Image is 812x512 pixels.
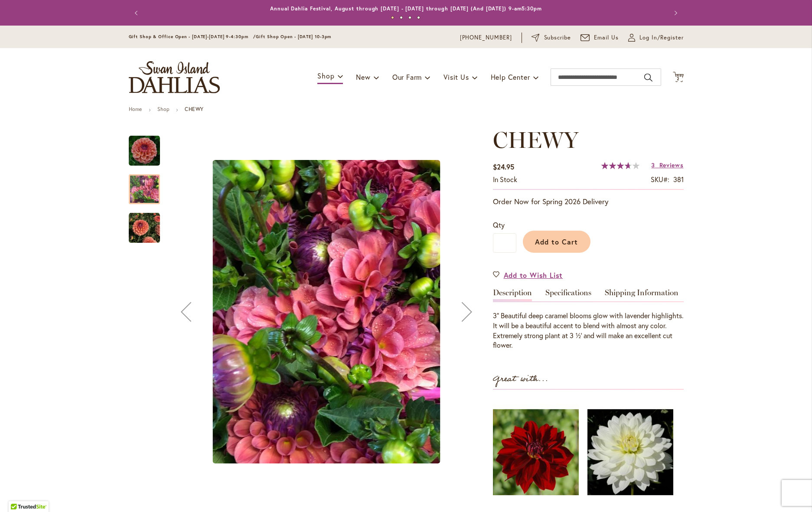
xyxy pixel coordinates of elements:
[651,161,683,169] a: 3 Reviews
[450,127,484,497] button: Next
[493,289,532,301] a: Description
[493,372,548,386] strong: Great with...
[532,33,571,42] a: Subscribe
[169,127,203,497] button: Previous
[270,5,542,12] a: Annual Dahlia Festival, August through [DATE] - [DATE] through [DATE] (And [DATE]) 9-am5:30pm
[493,311,684,350] div: 3” Beautiful deep caramel blooms glow with lavender highlights. It will be a beautiful accent to ...
[444,72,469,82] span: Visit Us
[639,33,684,42] span: Log In/Register
[628,33,684,42] a: Log In/Register
[673,72,684,83] button: 2
[356,72,370,82] span: New
[256,34,331,39] span: Gift Shop Open - [DATE] 10-3pm
[493,270,563,280] a: Add to Wish List
[391,16,394,19] button: 1 of 4
[408,16,411,19] button: 3 of 4
[169,127,524,497] div: Product Images
[605,289,678,301] a: Shipping Information
[493,289,684,350] div: Detailed Product Info
[129,212,160,244] img: CHEWY
[493,162,514,171] span: $24.95
[493,175,517,185] div: Availability
[129,106,142,112] a: Home
[392,72,422,82] span: Our Farm
[493,398,579,506] img: DEBORA RENAE
[417,16,420,19] button: 4 of 4
[491,72,530,82] span: Help Center
[601,162,639,169] div: 73%
[651,175,669,184] strong: SKU
[504,270,563,280] span: Add to Wish List
[129,4,146,22] button: Previous
[659,161,684,169] span: Reviews
[535,237,578,246] span: Add to Cart
[129,135,160,166] img: CHEWY
[129,204,160,243] div: CHEWY
[129,127,169,166] div: CHEWY
[185,106,204,112] strong: CHEWY
[169,127,484,497] div: CHEWY
[677,76,680,82] span: 2
[493,196,684,207] p: Order Now for Spring 2026 Delivery
[544,33,571,42] span: Subscribe
[673,175,684,185] div: 381
[7,481,31,505] iframe: Launch Accessibility Center
[666,4,684,22] button: Next
[493,175,517,184] span: In stock
[157,106,170,112] a: Shop
[129,166,169,204] div: CHEWY
[580,33,619,42] a: Email Us
[545,289,591,301] a: Specifications
[317,71,334,80] span: Shop
[493,126,578,153] span: CHEWY
[460,33,512,42] a: [PHONE_NUMBER]
[493,220,505,229] span: Qty
[594,33,619,42] span: Email Us
[212,160,440,463] img: CHEWY
[523,231,590,253] button: Add to Cart
[400,16,403,19] button: 2 of 4
[129,61,220,93] a: store logo
[129,34,256,39] span: Gift Shop & Office Open - [DATE]-[DATE] 9-4:30pm /
[651,161,655,169] span: 3
[587,398,673,506] img: SNOWFLAKE
[169,127,484,497] div: CHEWYCHEWYCHEWY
